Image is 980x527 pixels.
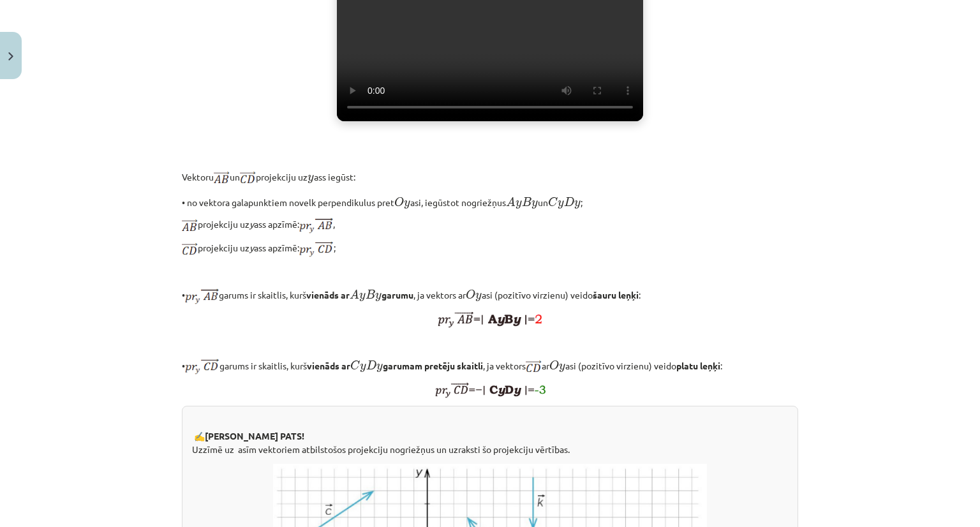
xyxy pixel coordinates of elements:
[394,197,404,207] span: O
[192,443,788,456] p: Uzzīmē uz asīm vektoriem atbilstošos projekciju nogriežņus un uzraksti šo projekciju vērtības.
[360,363,366,371] span: y
[676,360,720,371] b: platu leņķi
[506,197,516,206] span: A
[475,293,482,301] span: y
[366,290,375,299] span: B
[182,241,798,257] p: projekciju uz ass apzīmē: ;
[205,430,304,442] b: [PERSON_NAME] PATS!
[182,357,798,375] p: • garums ir skaitlis, kurš , ja vektors ar asi (pozitīvo virzienu) veido :
[531,200,538,209] span: y
[404,200,410,209] span: y
[306,289,413,301] b: vienāds ar garumu
[350,360,360,369] span: C
[593,289,639,301] b: šauru leņķi
[182,218,798,234] p: projekciju uz ass apzīmē: ,
[359,293,366,301] span: y
[516,200,522,209] span: y
[559,363,565,371] span: y
[307,360,483,371] b: vienāds ar garumam pretēju skaitli
[249,242,254,253] i: y
[182,286,798,304] p: • garums ir skaitlis, kurš , ja vektors ar asi (pozitīvo virzienu) veido :
[350,289,359,299] span: A
[466,290,475,299] span: O
[182,193,798,209] p: • no vektora galapunktiem novelk perpendikulus pret asi, iegūstot nogriežņus un ;
[8,52,13,61] img: icon-close-lesson-0947bae3869378f0d4975bcd49f059093ad1ed9edebbc8119c70593378902aed.svg
[549,360,559,369] span: O
[574,200,581,209] span: y
[548,197,558,207] span: C
[249,218,254,230] i: y
[366,360,376,369] span: D
[375,293,382,301] span: y
[558,200,564,209] span: y
[376,363,383,371] span: y
[522,197,531,206] span: B
[182,168,798,186] p: Vektoru un projekciju uz ass iegūst:
[308,175,314,183] span: y
[564,197,574,206] span: D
